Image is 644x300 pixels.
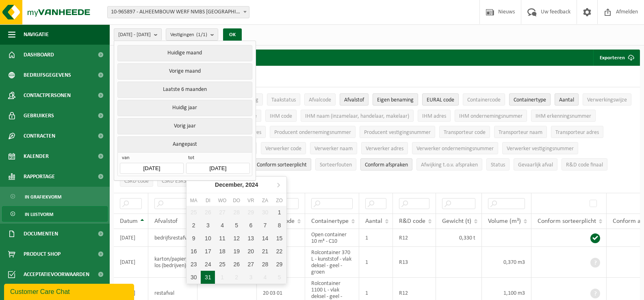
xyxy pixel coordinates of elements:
button: Verwerker ondernemingsnummerVerwerker ondernemingsnummer: Activate to sort [412,142,498,154]
button: Transporteur naamTransporteur naam: Activate to sort [494,126,547,138]
button: Conform sorteerplicht : Activate to sort [252,158,311,171]
span: Acceptatievoorwaarden [24,264,89,285]
div: vr [244,196,258,205]
span: R&D code finaal [566,162,603,168]
div: 7 [258,219,272,232]
td: Open container 10 m³ - C10 [305,229,359,247]
span: Taakstatus [271,97,296,103]
td: [DATE] [114,229,148,247]
button: Producent vestigingsnummerProducent vestigingsnummer: Activate to sort [360,126,435,138]
div: 14 [258,232,272,245]
span: Conform afspraken [365,162,408,168]
button: AfvalstofAfvalstof: Activate to sort [340,93,369,106]
span: IHM erkenningsnummer [536,113,591,119]
span: Verwerkingswijze [587,97,627,103]
button: IHM erkenningsnummerIHM erkenningsnummer: Activate to sort [531,110,596,122]
span: Navigatie [24,24,49,45]
div: 12 [230,232,244,245]
button: Verwerker codeVerwerker code: Activate to sort [261,142,306,154]
div: zo [272,196,286,205]
span: Transporteur adres [555,129,599,136]
button: Aangepast [117,136,252,152]
div: 3 [201,219,215,232]
button: IHM naam (inzamelaar, handelaar, makelaar)IHM naam (inzamelaar, handelaar, makelaar): Activate to... [301,110,414,122]
span: Verwerker code [265,146,301,152]
span: Datum [120,218,138,224]
span: EURAL code [427,97,454,103]
span: Conform sorteerplicht [257,162,307,168]
td: [DATE] [114,247,148,278]
button: Laatste 6 maanden [117,82,252,98]
span: Eigen benaming [377,97,414,103]
button: AantalAantal: Activate to sort [555,93,579,106]
div: 15 [272,232,286,245]
button: SorteerfoutenSorteerfouten: Activate to sort [315,158,356,171]
span: IHM adres [422,113,446,119]
span: Contracten [24,126,55,146]
span: IHM ondernemingsnummer [459,113,523,119]
span: Containertype [514,97,546,103]
td: R13 [393,247,436,278]
span: In lijstvorm [25,207,53,222]
button: IHM codeIHM code: Activate to sort [265,110,297,122]
button: EURAL codeEURAL code: Activate to sort [422,93,459,106]
button: Huidig jaar [117,100,252,116]
div: 17 [201,245,215,258]
div: 10 [201,232,215,245]
div: 2 [230,271,244,284]
span: Aantal [365,218,382,224]
span: Documenten [24,224,58,244]
td: 1 [359,247,393,278]
button: VerwerkingswijzeVerwerkingswijze: Activate to sort [583,93,631,106]
div: 3 [244,271,258,284]
div: 1 [215,271,229,284]
div: 19 [230,245,244,258]
button: CSRD codeCSRD code: Activate to sort [120,175,153,187]
button: Transporteur codeTransporteur code: Activate to sort [439,126,490,138]
i: 2024 [245,182,258,188]
div: 11 [215,232,229,245]
div: 1 [272,206,286,219]
span: Verwerker ondernemingsnummer [416,146,494,152]
div: za [258,196,272,205]
button: TaakstatusTaakstatus: Activate to sort [267,93,300,106]
button: [DATE] - [DATE] [114,28,162,41]
div: 9 [186,232,201,245]
span: Gevaarlijk afval [518,162,553,168]
button: CSRD ESRS E5-5 categorieCSRD ESRS E5-5 categorie: Activate to sort [157,175,225,187]
button: Verwerker adresVerwerker adres: Activate to sort [361,142,408,154]
button: Exporteren [593,50,639,66]
div: do [230,196,244,205]
div: 27 [244,258,258,271]
span: Gebruikers [24,106,54,126]
span: Afvalcode [309,97,331,103]
div: 4 [258,271,272,284]
span: 10-965897 - ALHEEMBOUW WERF NMBS MECHELEN WAB2481 - MECHELEN [108,6,249,18]
button: Conform afspraken : Activate to sort [360,158,412,171]
button: AfvalcodeAfvalcode: Activate to sort [304,93,336,106]
button: Transporteur adresTransporteur adres: Activate to sort [551,126,603,138]
iframe: chat widget [4,282,136,300]
div: 23 [186,258,201,271]
div: 6 [244,219,258,232]
button: ContainertypeContainertype: Activate to sort [509,93,551,106]
span: CSRD ESRS E5-5 categorie [162,178,221,184]
div: 22 [272,245,286,258]
div: 8 [272,219,286,232]
div: 26 [230,258,244,271]
span: Kalender [24,146,49,166]
td: 0,370 m3 [482,247,531,278]
count: (1/1) [196,32,207,37]
span: Aantal [559,97,574,103]
div: 24 [201,258,215,271]
span: CSRD code [124,178,149,184]
div: 16 [186,245,201,258]
button: Afwijking t.o.v. afsprakenAfwijking t.o.v. afspraken: Activate to sort [416,158,482,171]
button: IHM ondernemingsnummerIHM ondernemingsnummer: Activate to sort [455,110,527,122]
td: R12 [393,229,436,247]
span: Status [491,162,505,168]
span: Transporteur naam [499,129,542,136]
button: Vorige maand [117,63,252,80]
span: In grafiekvorm [25,189,61,205]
